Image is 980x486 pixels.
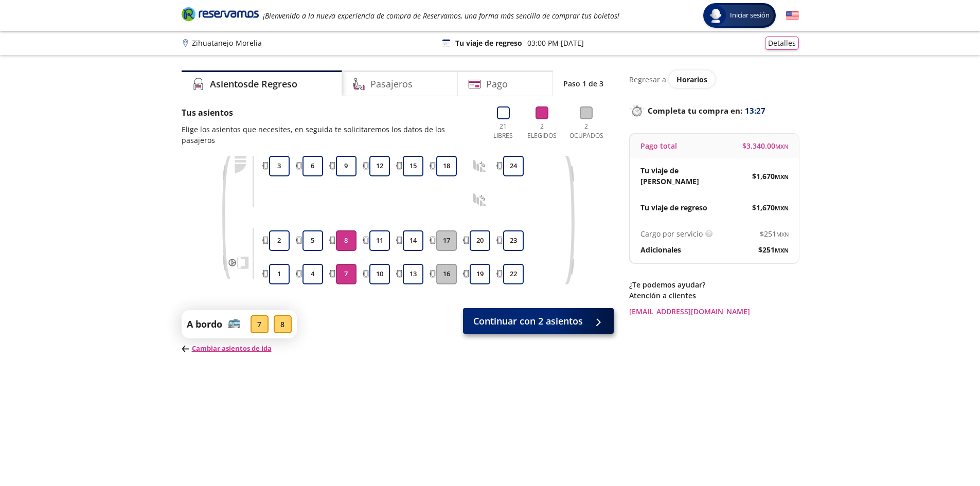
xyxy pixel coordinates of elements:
[676,75,707,84] span: Horarios
[403,264,423,284] button: 13
[274,315,292,333] div: 8
[775,204,789,212] small: MXN
[640,140,677,151] p: Pago total
[775,173,789,181] small: MXN
[269,156,290,176] button: 3
[403,156,423,176] button: 15
[192,38,262,48] p: Zihuatanejo - Morelia
[182,344,297,354] p: Cambiar asientos de ida
[473,314,583,328] span: Continuar con 2 asientos
[563,78,603,89] p: Paso 1 de 3
[640,228,703,239] p: Cargo por servicio
[336,156,357,176] button: 9
[758,244,789,255] span: $ 251
[775,246,789,254] small: MXN
[629,74,666,85] p: Regresar a
[629,103,799,118] p: Completa tu compra en :
[527,38,584,48] p: 03:00 PM [DATE]
[369,264,390,284] button: 10
[269,264,290,284] button: 1
[775,142,789,150] small: MXN
[470,230,490,251] button: 20
[629,306,799,317] a: [EMAIL_ADDRESS][DOMAIN_NAME]
[182,106,479,119] p: Tus asientos
[726,10,774,21] span: Iniciar sesión
[503,264,524,284] button: 22
[760,228,789,239] span: $ 251
[470,264,490,284] button: 19
[369,230,390,251] button: 11
[745,105,765,117] span: 13:27
[302,264,323,284] button: 4
[182,6,259,25] a: Brand Logo
[503,156,524,176] button: 24
[436,230,457,251] button: 17
[525,122,559,140] p: 2 Elegidos
[640,244,681,255] p: Adicionales
[182,124,479,146] p: Elige los asientos que necesites, en seguida te solicitaremos los datos de los pasajeros
[336,230,357,251] button: 8
[269,230,290,251] button: 2
[436,264,457,284] button: 16
[640,202,707,213] p: Tu viaje de regreso
[503,230,524,251] button: 23
[436,156,457,176] button: 18
[336,264,357,284] button: 7
[370,77,413,91] h4: Pasajeros
[742,140,789,151] span: $ 3,340.00
[629,70,799,88] div: Regresar a ver horarios
[187,317,222,331] p: A bordo
[463,308,614,334] button: Continuar con 2 asientos
[302,230,323,251] button: 5
[369,156,390,176] button: 12
[752,171,789,182] span: $ 1,670
[629,290,799,301] p: Atención a clientes
[765,37,799,50] button: Detalles
[302,156,323,176] button: 6
[776,230,789,238] small: MXN
[567,122,606,140] p: 2 Ocupados
[251,315,269,333] div: 7
[263,11,619,21] em: ¡Bienvenido a la nueva experiencia de compra de Reservamos, una forma más sencilla de comprar tus...
[210,77,297,91] h4: Asientos de Regreso
[640,165,715,187] p: Tu viaje de [PERSON_NAME]
[403,230,423,251] button: 14
[786,9,799,22] button: English
[629,279,799,290] p: ¿Te podemos ayudar?
[486,77,508,91] h4: Pago
[182,6,259,22] i: Brand Logo
[489,122,518,140] p: 21 Libres
[455,38,522,48] p: Tu viaje de regreso
[752,202,789,213] span: $ 1,670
